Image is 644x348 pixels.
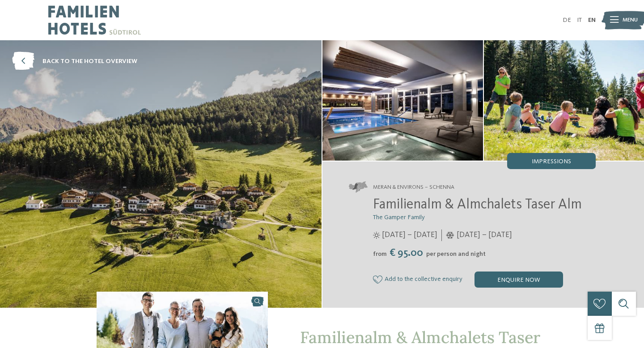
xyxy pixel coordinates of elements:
span: Familienalm & Almchalets Taser Alm [373,198,582,212]
span: [DATE] – [DATE] [457,229,512,241]
a: DE [563,17,571,23]
span: Impressions [532,158,571,165]
span: Add to the collective enquiry [385,276,462,283]
span: € 95.00 [388,248,425,259]
span: Meran & Environs – Schenna [373,183,454,191]
span: [DATE] – [DATE] [382,229,437,241]
i: Opening times in summer [373,232,380,239]
div: enquire now [475,272,563,288]
span: from [373,251,387,257]
a: back to the hotel overview [12,52,137,71]
i: Opening times in winter [446,232,454,239]
a: EN [588,17,596,23]
img: The family hotel in Schenna far away from stress and hectic [322,40,483,161]
span: back to the hotel overview [42,57,137,66]
span: The Gamper Family [373,214,425,221]
span: per person and night [426,251,486,257]
span: Menu [623,16,638,24]
a: IT [577,17,582,23]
